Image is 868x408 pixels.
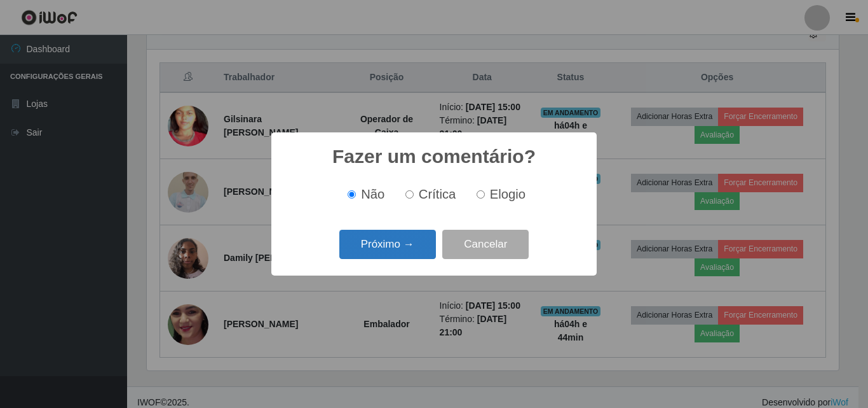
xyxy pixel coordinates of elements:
input: Crítica [405,190,414,199]
input: Não [348,190,356,199]
button: Próximo → [339,230,436,260]
span: Crítica [419,187,456,201]
h2: Fazer um comentário? [332,145,536,168]
button: Cancelar [442,230,529,260]
input: Elogio [477,190,485,199]
span: Elogio [490,187,526,201]
span: Não [361,187,384,201]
